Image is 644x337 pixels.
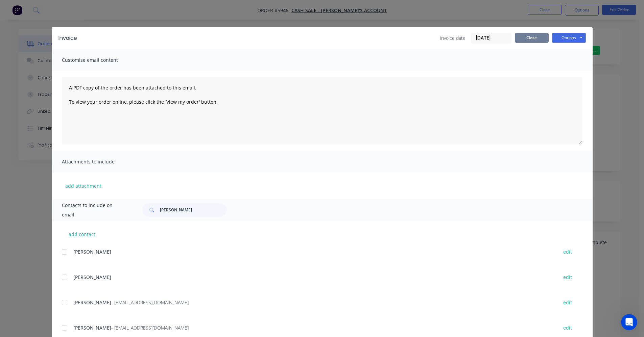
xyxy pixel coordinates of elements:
button: add contact [62,229,102,239]
button: edit [559,298,576,307]
iframe: Intercom live chat [621,314,637,330]
div: Invoice [58,34,77,42]
span: [PERSON_NAME] [73,299,111,306]
textarea: A PDF copy of the order has been attached to this email. To view your order online, please click ... [62,77,582,145]
span: Attachments to include [62,157,136,166]
button: edit [559,247,576,256]
button: Close [515,33,549,43]
span: [PERSON_NAME] [73,325,111,331]
span: [PERSON_NAME] [73,249,111,255]
span: [PERSON_NAME] [73,274,111,280]
span: - [EMAIL_ADDRESS][DOMAIN_NAME] [111,299,189,306]
span: Contacts to include on email [62,201,126,219]
button: Options [552,33,586,43]
span: Invoice date [440,34,466,42]
button: edit [559,273,576,282]
span: - [EMAIL_ADDRESS][DOMAIN_NAME] [111,325,189,331]
span: Customise email content [62,55,136,65]
button: add attachment [62,181,105,191]
input: Search... [160,203,227,217]
button: edit [559,323,576,332]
